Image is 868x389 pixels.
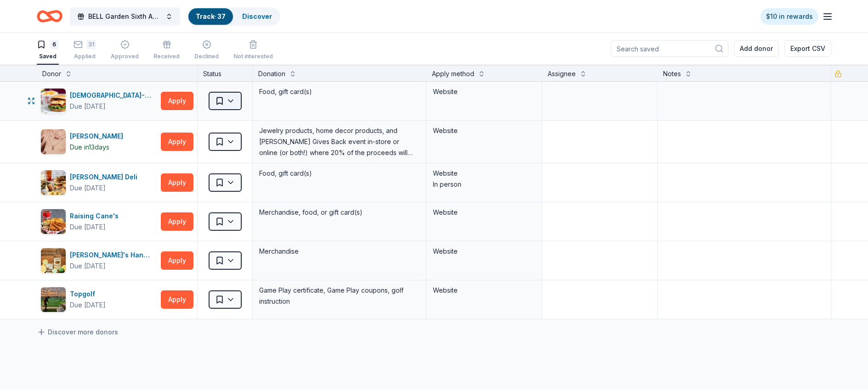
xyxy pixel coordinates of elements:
button: Image for TopgolfTopgolfDue [DATE] [40,287,157,312]
div: Status [198,65,253,81]
button: Image for McAlister's Deli[PERSON_NAME] DeliDue [DATE] [40,170,157,195]
div: [DEMOGRAPHIC_DATA]-fil-A ([GEOGRAPHIC_DATA]) [70,90,157,101]
div: Saved [37,53,59,60]
div: Food, gift card(s) [258,167,420,180]
a: $10 in rewards [760,8,818,25]
div: Website [433,246,535,257]
button: Apply [161,251,193,270]
button: 6Saved [37,36,59,65]
div: 31 [86,40,96,49]
button: Add donor [734,40,779,57]
div: Received [153,53,180,60]
img: Image for Chick-fil-A (Nashville Nolensville Pike) [41,89,66,113]
div: Donation [258,68,285,79]
div: Assignee [548,68,576,79]
img: Image for Topgolf [41,287,66,312]
div: Not interested [233,53,273,60]
div: Jewelry products, home decor products, and [PERSON_NAME] Gives Back event in-store or online (or ... [258,124,420,159]
div: Apply method [432,68,474,79]
span: BELL Garden Sixth Annual Virtual Auction [88,11,162,22]
a: Discover [242,12,272,20]
button: Export CSV [784,40,831,57]
div: Food, gift card(s) [258,85,420,98]
div: Topgolf [70,289,106,300]
button: Image for Tito's Handmade Vodka[PERSON_NAME]'s Handmade VodkaDue [DATE] [40,248,157,273]
button: Not interested [233,36,273,65]
div: Merchandise [258,245,420,258]
div: Due in 13 days [70,142,109,153]
div: Due [DATE] [70,300,106,311]
button: Approved [111,36,139,65]
div: Merchandise, food, or gift card(s) [258,206,420,219]
button: 31Applied [74,36,96,65]
div: 6 [50,40,59,49]
div: Due [DATE] [70,222,106,233]
div: Website [433,168,535,179]
div: Raising Cane's [70,211,122,222]
img: Image for McAlister's Deli [41,170,66,195]
div: Due [DATE] [70,183,106,194]
div: Notes [663,68,681,79]
img: Image for Tito's Handmade Vodka [41,248,66,273]
button: Apply [161,290,193,309]
div: Website [433,207,535,218]
button: Image for Kendra Scott[PERSON_NAME]Due in13days [40,129,157,155]
div: In person [433,179,535,190]
div: Due [DATE] [70,101,106,112]
button: Image for Chick-fil-A (Nashville Nolensville Pike)[DEMOGRAPHIC_DATA]-fil-A ([GEOGRAPHIC_DATA])Due... [40,88,157,114]
input: Search saved [611,40,728,57]
div: Website [433,125,535,136]
img: Image for Raising Cane's [41,209,66,234]
button: BELL Garden Sixth Annual Virtual Auction [70,7,180,26]
div: Declined [194,53,219,60]
button: Image for Raising Cane's Raising Cane'sDue [DATE] [40,209,157,234]
div: Approved [111,53,139,60]
button: Declined [194,36,219,65]
div: [PERSON_NAME] [70,131,127,142]
div: Website [433,86,535,97]
div: Donor [42,68,61,79]
button: Apply [161,173,193,192]
a: Discover more donors [37,327,118,338]
button: Apply [161,133,193,151]
div: [PERSON_NAME]'s Handmade Vodka [70,250,157,261]
button: Received [153,36,180,65]
button: Apply [161,212,193,231]
a: Track· 37 [196,12,226,20]
button: Track· 37Discover [187,7,280,26]
div: Applied [74,53,96,60]
div: [PERSON_NAME] Deli [70,172,141,183]
a: Home [37,6,62,27]
img: Image for Kendra Scott [41,129,66,154]
button: Apply [161,92,193,110]
div: Game Play certificate, Game Play coupons, golf instruction [258,284,420,308]
div: Website [433,285,535,296]
div: Due [DATE] [70,261,106,272]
